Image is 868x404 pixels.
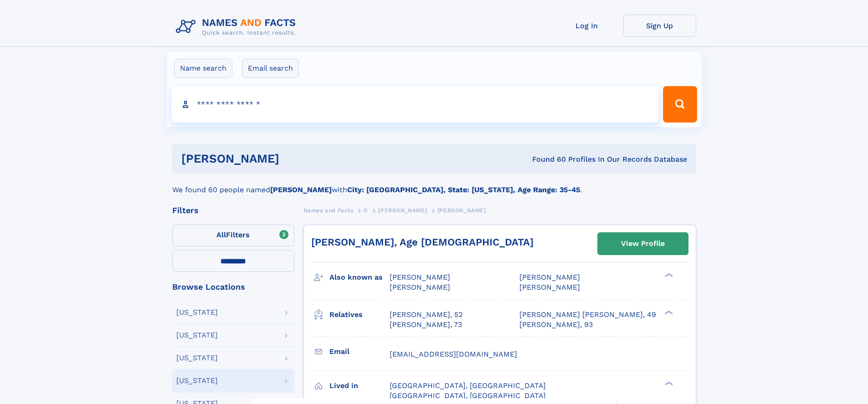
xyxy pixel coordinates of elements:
[172,174,696,195] div: We found 60 people named with .
[176,354,218,362] div: [US_STATE]
[174,59,232,78] label: Name search
[172,206,294,215] div: Filters
[623,15,696,37] a: Sign Up
[364,205,368,216] a: D
[437,207,486,214] span: [PERSON_NAME]
[303,205,354,216] a: Names and Facts
[172,283,294,291] div: Browse Locations
[364,207,368,214] span: D
[598,233,688,255] a: View Profile
[270,185,332,194] b: [PERSON_NAME]
[378,207,427,214] span: [PERSON_NAME]
[519,310,656,320] a: [PERSON_NAME] [PERSON_NAME], 49
[390,381,546,390] span: [GEOGRAPHIC_DATA], [GEOGRAPHIC_DATA]
[663,309,673,315] div: ❯
[311,236,534,248] a: [PERSON_NAME], Age [DEMOGRAPHIC_DATA]
[550,15,623,37] a: Log In
[390,320,462,330] a: [PERSON_NAME], 73
[390,391,546,400] span: [GEOGRAPHIC_DATA], [GEOGRAPHIC_DATA]
[172,225,294,246] label: Filters
[390,283,450,291] span: [PERSON_NAME]
[390,310,462,320] a: [PERSON_NAME], 52
[329,344,390,359] h3: Email
[329,307,390,322] h3: Relatives
[181,153,406,164] h1: [PERSON_NAME]
[663,272,673,278] div: ❯
[519,283,580,291] span: [PERSON_NAME]
[172,15,303,39] img: Logo Names and Facts
[176,332,218,339] div: [US_STATE]
[171,86,659,123] input: search input
[216,230,226,239] span: All
[519,273,580,281] span: [PERSON_NAME]
[176,377,218,384] div: [US_STATE]
[663,380,673,386] div: ❯
[390,273,450,281] span: [PERSON_NAME]
[406,154,687,164] div: Found 60 Profiles In Our Records Database
[621,233,665,254] div: View Profile
[390,350,517,358] span: [EMAIL_ADDRESS][DOMAIN_NAME]
[378,205,427,216] a: [PERSON_NAME]
[176,309,218,316] div: [US_STATE]
[329,270,390,285] h3: Also known as
[663,86,697,123] button: Search Button
[519,320,593,330] a: [PERSON_NAME], 93
[242,59,299,78] label: Email search
[347,185,580,194] b: City: [GEOGRAPHIC_DATA], State: [US_STATE], Age Range: 35-45
[329,378,390,394] h3: Lived in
